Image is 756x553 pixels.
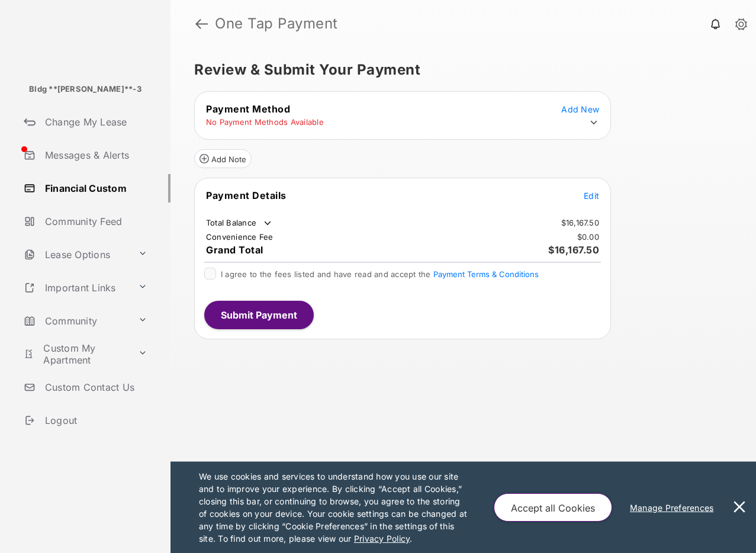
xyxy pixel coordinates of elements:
[19,307,133,335] a: Community
[584,189,599,201] button: Edit
[199,470,469,545] p: We use cookies and services to understand how you use our site and to improve your experience. By...
[630,503,719,513] u: Manage Preferences
[561,104,599,114] span: Add New
[19,240,133,269] a: Lease Options
[205,117,324,127] td: No Payment Methods Available
[205,232,274,242] td: Convenience Fee
[561,103,599,115] button: Add New
[206,103,290,115] span: Payment Method
[204,301,314,329] button: Submit Payment
[29,83,141,95] p: Bldg **[PERSON_NAME]**-3
[19,274,133,302] a: Important Links
[205,217,274,229] td: Total Balance
[354,533,410,544] u: Privacy Policy
[19,108,170,136] a: Change My Lease
[19,141,170,169] a: Messages & Alerts
[584,191,599,201] span: Edit
[19,207,170,236] a: Community Feed
[19,373,170,401] a: Custom Contact Us
[19,406,170,435] a: Logout
[194,63,723,77] h5: Review & Submit Your Payment
[548,244,599,256] span: $16,167.50
[19,340,133,368] a: Custom My Apartment
[215,17,338,31] strong: One Tap Payment
[221,269,539,279] span: I agree to the fees listed and have read and accept the
[577,232,600,242] td: $0.00
[561,217,600,228] td: $16,167.50
[206,244,263,256] span: Grand Total
[433,269,539,279] button: I agree to the fees listed and have read and accept the
[494,493,612,522] button: Accept all Cookies
[206,189,287,201] span: Payment Details
[19,174,170,202] a: Financial Custom
[194,149,252,168] button: Add Note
